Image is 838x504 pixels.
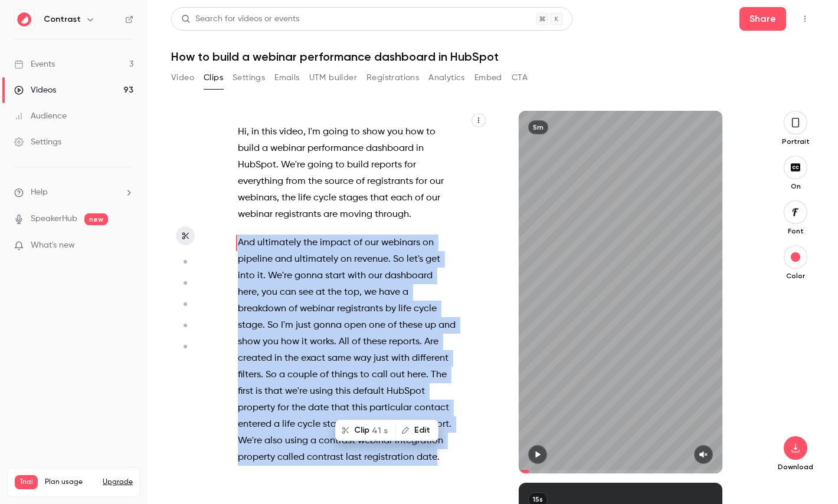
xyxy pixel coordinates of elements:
span: we [364,284,377,301]
span: And [238,235,255,251]
span: how [281,334,299,350]
span: new [84,213,108,225]
span: gonna [294,268,323,284]
span: and [438,317,456,334]
span: Plan usage [45,477,96,487]
button: Analytics [428,68,465,87]
span: everything [238,173,283,190]
span: we're [285,383,307,400]
span: going [323,124,348,140]
span: contact [414,400,449,416]
span: breakdown [238,301,286,317]
span: just [296,317,311,334]
span: to [335,157,345,173]
span: , [247,124,249,140]
span: particular [369,400,412,416]
span: , [257,284,259,301]
span: this [335,383,351,400]
span: it [302,334,307,350]
span: . [388,251,391,268]
span: 41 s [372,424,388,437]
span: moving [340,206,372,223]
span: you [263,334,279,350]
span: how [405,124,424,140]
span: gonna [313,317,342,334]
span: life [282,416,295,433]
span: ultimately [257,235,301,251]
span: the [308,173,322,190]
span: out [390,367,405,383]
span: using [285,433,308,449]
span: webinar [300,301,335,317]
span: show [238,334,260,350]
span: things [331,367,358,383]
span: are [323,206,338,223]
span: of [415,190,424,206]
span: . [426,367,428,383]
span: just [374,350,389,367]
span: same [328,350,351,367]
span: one [369,317,385,334]
span: by [385,301,396,317]
span: date [417,449,437,466]
span: these [363,334,387,350]
div: Search for videos or events [181,13,299,25]
span: We're [238,433,262,449]
span: from [286,173,306,190]
button: CTA [512,68,528,87]
span: filters [238,367,261,383]
span: that [370,190,388,206]
span: show [362,124,385,140]
span: it [257,268,263,284]
span: . [420,334,422,350]
span: in [251,124,259,140]
span: stage [323,416,348,433]
span: this [352,400,367,416]
span: a [310,433,316,449]
span: this [261,124,277,140]
span: date [308,400,329,416]
span: through [375,206,409,223]
li: help-dropdown-opener [14,186,133,199]
div: Events [14,58,55,70]
span: top [344,284,359,301]
span: . [261,367,263,383]
span: start [325,268,345,284]
span: performance [307,140,364,157]
span: for [404,157,416,173]
div: 5m [528,120,548,134]
span: the [328,284,342,301]
span: couple [287,367,317,383]
span: the [292,400,306,416]
span: webinars [381,235,420,251]
span: property [238,449,275,466]
span: is [256,383,262,400]
button: Clip41 s [336,421,395,440]
span: of [388,317,397,334]
span: life [398,301,411,317]
span: What's new [31,239,75,252]
button: Emails [274,68,299,87]
span: . [263,268,266,284]
span: created [238,350,272,367]
span: contrast [307,449,343,466]
span: We're [281,157,305,173]
span: last [346,449,362,466]
span: of [289,301,297,317]
span: to [426,124,436,140]
span: I'm [308,124,320,140]
span: of [352,334,361,350]
span: the [284,350,299,367]
span: All [339,334,349,350]
span: video [279,124,303,140]
span: our [426,190,440,206]
span: in [274,350,282,367]
span: a [279,367,285,383]
span: revenue [354,251,388,268]
span: Help [31,186,48,199]
span: at [316,284,325,301]
span: dashboard [385,268,433,284]
span: Hi [238,124,247,140]
span: So [393,251,404,268]
span: property [238,400,275,416]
